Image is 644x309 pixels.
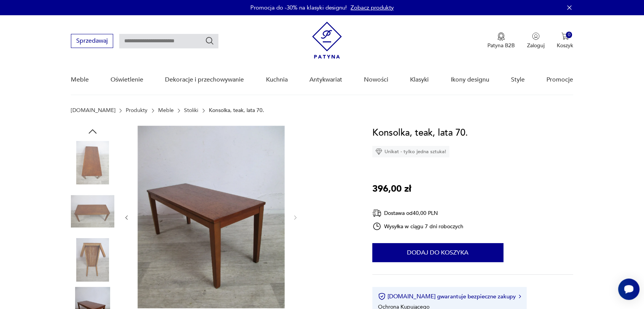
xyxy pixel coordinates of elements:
[71,65,89,94] a: Meble
[546,65,573,94] a: Promocje
[378,293,386,300] img: Ikona certyfikatu
[372,126,468,140] h1: Konsolka, teak, lata 70.
[557,32,573,49] button: 0Koszyk
[487,42,515,49] p: Patyna B2B
[250,4,347,11] p: Promocja do -30% na klasyki designu!
[375,148,382,155] img: Ikona diamentu
[71,141,114,184] img: Zdjęcie produktu Konsolka, teak, lata 70.
[557,42,573,49] p: Koszyk
[158,107,174,114] a: Meble
[266,65,288,94] a: Kuchnia
[184,107,198,114] a: Stoliki
[71,190,114,233] img: Zdjęcie produktu Konsolka, teak, lata 70.
[372,208,464,218] div: Dostawa od 40,00 PLN
[111,65,143,94] a: Oświetlenie
[519,295,521,298] img: Ikona strzałki w prawo
[618,279,639,300] iframe: Smartsupp widget button
[378,293,521,300] button: [DOMAIN_NAME] gwarantuje bezpieczne zakupy
[138,126,285,308] img: Zdjęcie produktu Konsolka, teak, lata 70.
[497,32,505,41] img: Ikona medalu
[372,243,503,262] button: Dodaj do koszyka
[532,32,540,40] img: Ikonka użytkownika
[372,222,464,231] div: Wysyłka w ciągu 7 dni roboczych
[511,65,525,94] a: Style
[451,65,489,94] a: Ikony designu
[487,32,515,49] button: Patyna B2B
[309,65,342,94] a: Antykwariat
[372,146,449,157] div: Unikat - tylko jedna sztuka!
[351,4,394,11] a: Zobacz produkty
[372,182,411,196] p: 396,00 zł
[126,107,147,114] a: Produkty
[71,238,114,282] img: Zdjęcie produktu Konsolka, teak, lata 70.
[364,65,388,94] a: Nowości
[372,208,381,218] img: Ikona dostawy
[561,32,569,40] img: Ikona koszyka
[165,65,244,94] a: Dekoracje i przechowywanie
[566,32,572,38] div: 0
[209,107,264,114] p: Konsolka, teak, lata 70.
[205,36,214,45] button: Szukaj
[71,107,115,114] a: [DOMAIN_NAME]
[71,39,113,44] a: Sprzedawaj
[527,32,545,49] button: Zaloguj
[312,22,342,59] img: Patyna - sklep z meblami i dekoracjami vintage
[527,42,545,49] p: Zaloguj
[71,34,113,48] button: Sprzedawaj
[487,32,515,49] a: Ikona medaluPatyna B2B
[410,65,429,94] a: Klasyki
